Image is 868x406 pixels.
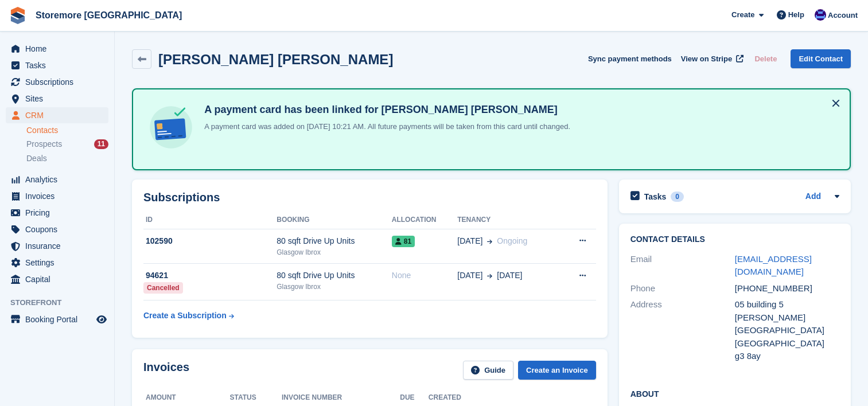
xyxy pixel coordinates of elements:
[750,49,781,68] button: Delete
[588,49,672,68] button: Sync payment methods
[644,192,667,202] h2: Tasks
[630,282,735,295] div: Phone
[26,138,108,150] a: Prospects 11
[25,107,94,123] span: CRM
[497,270,522,282] span: [DATE]
[463,361,513,380] a: Guide
[392,236,415,247] span: 81
[277,211,392,229] th: Booking
[735,311,839,337] div: [PERSON_NAME][GEOGRAPHIC_DATA]
[457,270,482,282] span: [DATE]
[9,7,26,24] img: stora-icon-8386f47178a22dfd0bd8f6a31ec36ba5ce8667c1dd55bd0f319d3a0aa187defe.svg
[158,52,393,67] h2: [PERSON_NAME] [PERSON_NAME]
[6,107,108,123] a: menu
[6,205,108,221] a: menu
[735,254,812,277] a: [EMAIL_ADDRESS][DOMAIN_NAME]
[6,41,108,57] a: menu
[277,247,392,257] div: Glasgow Ibrox
[277,282,392,292] div: Glasgow Ibrox
[630,298,735,363] div: Address
[735,298,839,311] div: 05 building 5
[143,361,189,380] h2: Invoices
[25,271,94,287] span: Capital
[815,9,826,21] img: Angela
[6,171,108,188] a: menu
[26,139,62,150] span: Prospects
[630,235,839,244] h2: Contact Details
[6,74,108,90] a: menu
[94,139,108,149] div: 11
[25,221,94,237] span: Coupons
[457,211,560,229] th: Tenancy
[25,205,94,221] span: Pricing
[26,153,108,165] a: Deals
[200,103,570,116] h4: A payment card has been linked for [PERSON_NAME] [PERSON_NAME]
[681,53,732,65] span: View on Stripe
[143,310,227,322] div: Create a Subscription
[277,235,392,247] div: 80 sqft Drive Up Units
[277,270,392,282] div: 80 sqft Drive Up Units
[26,153,47,164] span: Deals
[143,191,596,204] h2: Subscriptions
[143,270,277,282] div: 94621
[735,282,839,295] div: [PHONE_NUMBER]
[457,235,482,247] span: [DATE]
[805,190,821,204] a: Add
[392,211,458,229] th: Allocation
[630,388,839,399] h2: About
[6,311,108,327] a: menu
[25,91,94,107] span: Sites
[143,235,277,247] div: 102590
[143,305,234,326] a: Create a Subscription
[25,311,94,327] span: Booking Portal
[791,49,851,68] a: Edit Contact
[6,188,108,204] a: menu
[630,253,735,279] div: Email
[26,125,108,136] a: Contacts
[518,361,596,380] a: Create an Invoice
[671,192,684,202] div: 0
[6,255,108,271] a: menu
[25,255,94,271] span: Settings
[6,57,108,73] a: menu
[6,271,108,287] a: menu
[735,337,839,350] div: [GEOGRAPHIC_DATA]
[392,270,458,282] div: None
[25,171,94,188] span: Analytics
[735,350,839,363] div: g3 8ay
[6,238,108,254] a: menu
[143,282,183,294] div: Cancelled
[676,49,746,68] a: View on Stripe
[31,6,186,25] a: Storemore [GEOGRAPHIC_DATA]
[731,9,754,21] span: Create
[143,211,277,229] th: ID
[6,221,108,237] a: menu
[147,103,195,151] img: card-linked-ebf98d0992dc2aeb22e95c0e3c79077019eb2392cfd83c6a337811c24bc77127.svg
[25,41,94,57] span: Home
[6,91,108,107] a: menu
[788,9,804,21] span: Help
[200,121,570,132] p: A payment card was added on [DATE] 10:21 AM. All future payments will be taken from this card unt...
[25,188,94,204] span: Invoices
[25,238,94,254] span: Insurance
[25,57,94,73] span: Tasks
[25,74,94,90] span: Subscriptions
[95,313,108,326] a: Preview store
[10,297,114,309] span: Storefront
[497,236,527,245] span: Ongoing
[828,10,858,21] span: Account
